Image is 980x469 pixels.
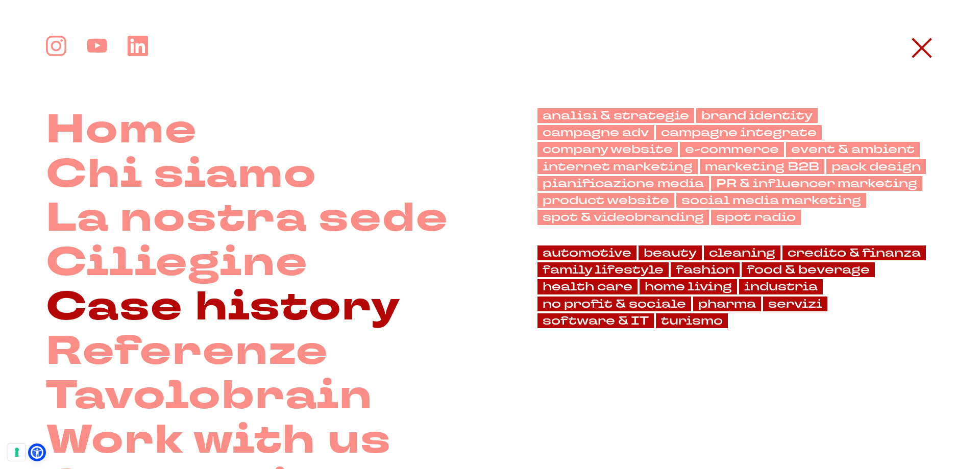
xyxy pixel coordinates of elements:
[537,262,669,277] a: family lifestyle
[676,193,866,208] a: social media marketing
[46,418,391,463] a: Work with us
[656,125,822,140] a: campagne integrate
[700,159,824,174] a: marketing B2B
[46,241,308,285] a: Ciliegine
[46,196,449,241] a: La nostra sede
[537,245,636,260] a: automotive
[537,176,709,191] a: pianificazione media
[537,313,654,328] a: software & IT
[537,142,678,157] a: company website
[537,108,694,123] a: analisi & strategie
[46,108,198,153] a: Home
[537,210,709,225] a: spot & videobranding
[31,446,43,459] a: Open Accessibility Menu
[46,285,401,330] a: Case history
[711,210,801,225] a: spot radio
[704,245,780,260] a: cleaning
[537,193,674,208] a: product website
[826,159,926,174] a: pack design
[786,142,920,157] a: event & ambient
[782,245,926,260] a: credito & finanza
[46,374,373,418] a: Tavolobrain
[537,297,691,311] a: no profit & sociale
[46,330,329,374] a: Referenze
[537,125,654,140] a: campagne adv
[537,159,698,174] a: internet marketing
[693,297,761,311] a: pharma
[656,313,728,328] a: turismo
[8,443,26,461] button: Le tue preferenze relative al consenso per le tecnologie di tracciamento
[537,279,638,294] a: health care
[711,176,922,191] a: PR & influencer marketing
[763,297,827,311] a: servizi
[46,153,317,197] a: Chi siamo
[742,262,875,277] a: food & beverage
[696,108,818,123] a: brand identity
[639,245,702,260] a: beauty
[671,262,740,277] a: fashion
[739,279,823,294] a: industria
[640,279,737,294] a: home living
[680,142,784,157] a: e-commerce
